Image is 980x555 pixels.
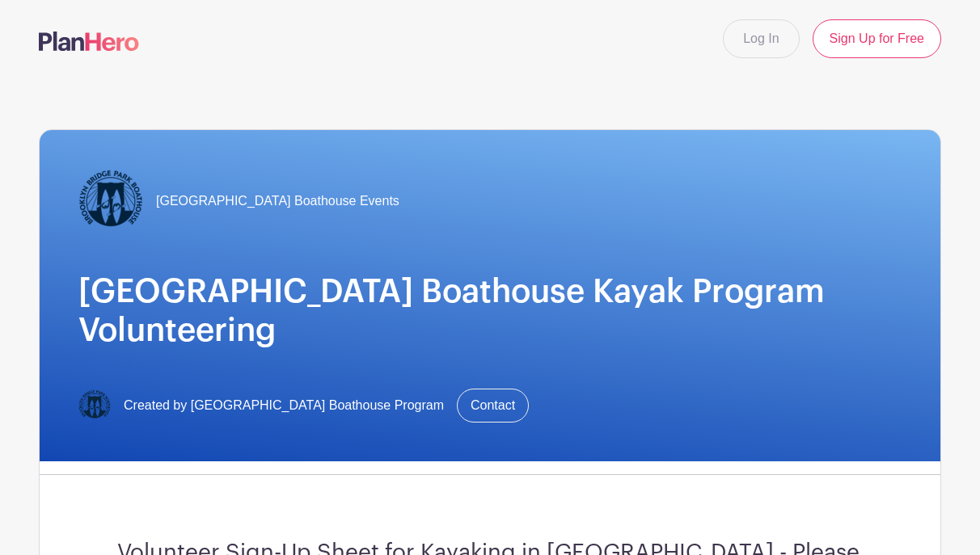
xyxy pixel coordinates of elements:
h1: [GEOGRAPHIC_DATA] Boathouse Kayak Program Volunteering [78,272,902,350]
img: Logo-Title.png [78,389,111,422]
a: Log In [723,19,799,58]
a: Contact [457,389,529,423]
img: Logo-Title.png [78,169,143,233]
span: Created by [GEOGRAPHIC_DATA] Boathouse Program [124,396,444,415]
span: [GEOGRAPHIC_DATA] Boathouse Events [156,191,399,211]
a: Sign Up for Free [813,19,941,58]
img: logo-507f7623f17ff9eddc593b1ce0a138ce2505c220e1c5a4e2b4648c50719b7d32.svg [39,32,139,51]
